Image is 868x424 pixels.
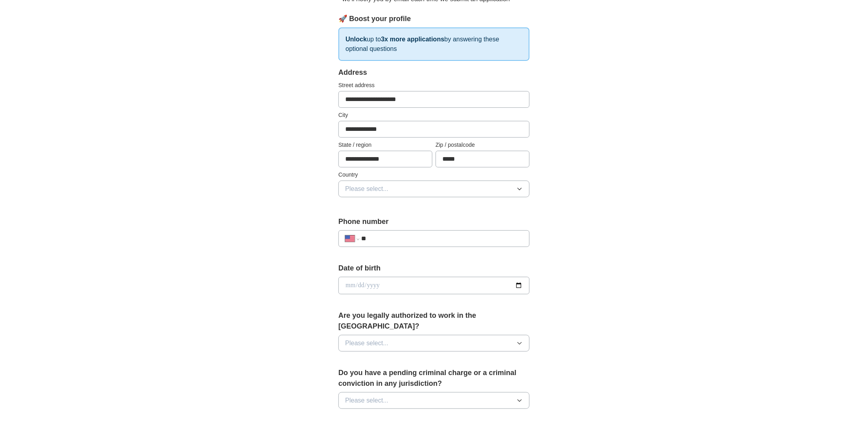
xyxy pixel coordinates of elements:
[338,310,530,332] label: Are you legally authorized to work in the [GEOGRAPHIC_DATA]?
[338,263,530,274] label: Date of birth
[338,181,530,197] button: Please select...
[338,392,530,409] button: Please select...
[345,338,389,348] span: Please select...
[338,27,530,61] p: up to by answering these optional questions
[338,171,530,179] label: Country
[338,141,432,149] label: State / region
[338,368,530,389] label: Do you have a pending criminal charge or a criminal conviction in any jurisdiction?
[345,184,389,194] span: Please select...
[381,36,444,43] strong: 3x more applications
[338,335,530,352] button: Please select...
[338,111,530,119] label: City
[436,141,530,149] label: Zip / postalcode
[338,14,530,24] div: 🚀 Boost your profile
[338,81,530,89] label: Street address
[338,216,530,227] label: Phone number
[338,67,530,78] div: Address
[346,36,367,43] strong: Unlock
[345,396,389,405] span: Please select...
